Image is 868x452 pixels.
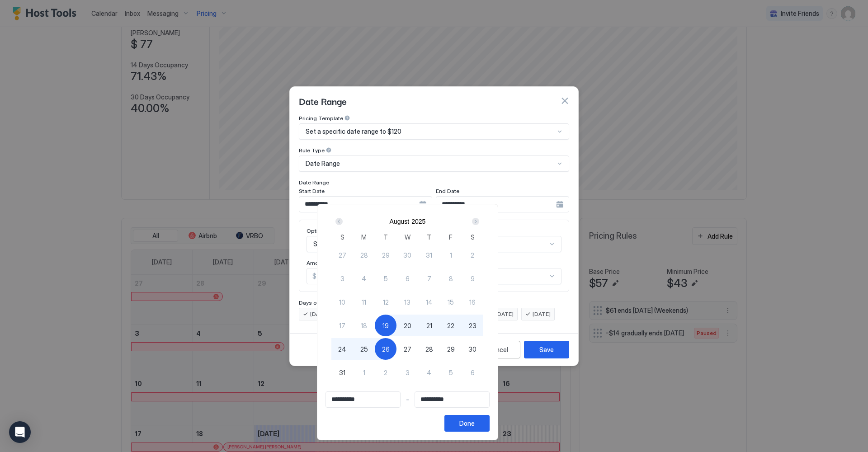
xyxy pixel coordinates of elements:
div: Open Intercom Messenger [9,421,31,443]
span: 25 [360,344,368,354]
span: S [340,232,344,242]
button: 31 [331,362,353,383]
button: 28 [353,244,375,266]
span: 19 [382,321,389,330]
span: 21 [426,321,432,330]
span: W [405,232,410,242]
button: Next [469,216,481,227]
div: Done [459,419,475,428]
span: 1 [450,250,452,260]
button: 22 [440,315,462,336]
span: 7 [427,274,431,283]
button: 30 [462,338,483,360]
input: Input Field [415,392,489,407]
button: 5 [440,362,462,383]
span: 29 [447,344,455,354]
button: 2 [375,362,396,383]
span: 11 [362,297,366,307]
button: 8 [440,268,462,289]
button: 1 [353,362,375,383]
button: 18 [353,315,375,336]
button: 10 [331,291,353,313]
button: 23 [462,315,483,336]
button: 19 [375,315,396,336]
button: 26 [375,338,396,360]
button: 11 [353,291,375,313]
button: 24 [331,338,353,360]
button: 29 [440,338,462,360]
span: - [406,395,409,404]
button: 28 [418,338,440,360]
span: 23 [469,321,476,330]
span: 1 [363,368,365,377]
span: F [449,232,453,242]
span: T [427,232,431,242]
span: 27 [339,250,346,260]
span: M [361,232,367,242]
button: 20 [396,315,418,336]
span: 5 [384,274,388,283]
button: 13 [396,291,418,313]
button: 4 [353,268,375,289]
span: 30 [403,250,411,260]
span: 10 [339,297,345,307]
button: 2 [462,244,483,266]
span: S [471,232,475,242]
button: 15 [440,291,462,313]
button: August [390,218,410,225]
button: 2025 [411,218,425,225]
span: 20 [404,321,411,330]
span: 17 [339,321,345,330]
button: 3 [331,268,353,289]
span: T [383,232,388,242]
button: 27 [331,244,353,266]
span: 6 [471,368,475,377]
span: 22 [447,321,454,330]
span: 9 [471,274,475,283]
button: 3 [396,362,418,383]
input: Input Field [326,392,400,407]
span: 15 [448,297,454,307]
span: 2 [384,368,387,377]
span: 31 [426,250,432,260]
button: 29 [375,244,396,266]
span: 4 [427,368,431,377]
span: 16 [469,297,476,307]
span: 31 [339,368,345,377]
span: 5 [449,368,453,377]
button: 17 [331,315,353,336]
button: 25 [353,338,375,360]
span: 4 [362,274,366,283]
span: 8 [449,274,453,283]
button: 5 [375,268,396,289]
button: Done [444,415,490,432]
span: 3 [340,274,344,283]
button: 1 [440,244,462,266]
span: 3 [406,368,410,377]
span: 27 [404,344,411,354]
button: 31 [418,244,440,266]
span: 26 [382,344,390,354]
span: 30 [468,344,476,354]
button: 6 [396,268,418,289]
button: 14 [418,291,440,313]
button: 4 [418,362,440,383]
span: 28 [425,344,433,354]
button: 12 [375,291,396,313]
span: 13 [404,297,410,307]
button: 21 [418,315,440,336]
button: 9 [462,268,483,289]
button: 16 [462,291,483,313]
span: 2 [471,250,474,260]
span: 14 [426,297,433,307]
button: 30 [396,244,418,266]
button: 7 [418,268,440,289]
span: 24 [338,344,346,354]
span: 18 [361,321,367,330]
span: 12 [383,297,389,307]
span: 29 [382,250,390,260]
button: Prev [334,216,346,227]
span: 28 [360,250,368,260]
